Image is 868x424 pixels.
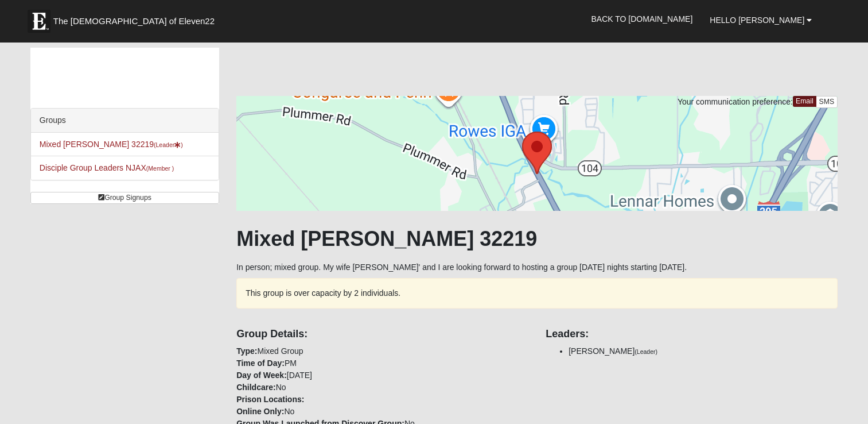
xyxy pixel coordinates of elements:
[710,16,804,25] span: Hello [PERSON_NAME]
[236,328,528,341] h4: Group Details:
[53,16,215,27] span: The [DEMOGRAPHIC_DATA] of Eleven22
[236,383,275,392] strong: Childcare:
[236,359,285,368] strong: Time of Day:
[546,328,838,341] h4: Leaders:
[40,140,183,149] a: Mixed [PERSON_NAME] 32219(Leader)
[40,163,174,172] a: Disciple Group Leaders NJAX(Member )
[678,97,793,106] span: Your communication preference:
[816,96,838,108] a: SMS
[22,4,251,33] a: The [DEMOGRAPHIC_DATA] of Eleven22
[154,141,183,148] small: (Leader )
[146,165,174,172] small: (Member )
[236,278,838,309] div: This group is over capacity by 2 individuals.
[236,371,287,380] strong: Day of Week:
[236,226,838,251] h1: Mixed [PERSON_NAME] 32219
[701,6,820,34] a: Hello [PERSON_NAME]
[28,10,50,33] img: Eleven22 logo
[569,345,838,357] li: [PERSON_NAME]
[236,395,304,404] strong: Prison Locations:
[793,96,816,107] a: Email
[635,348,657,355] small: (Leader)
[582,5,701,33] a: Back to [DOMAIN_NAME]
[30,192,219,204] a: Group Signups
[31,109,219,133] div: Groups
[236,346,257,356] strong: Type:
